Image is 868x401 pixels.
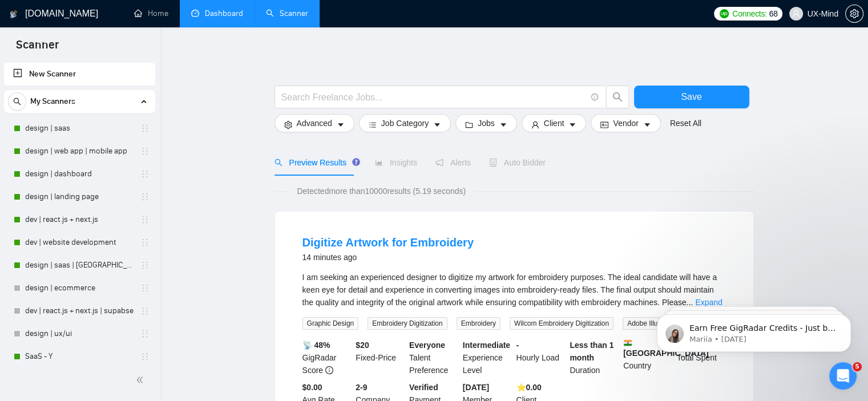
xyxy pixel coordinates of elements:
span: search [274,159,282,167]
button: settingAdvancedcaret-down [274,114,354,132]
div: Country [621,339,675,376]
span: Embroidery Digitization [368,317,447,330]
span: bars [369,120,377,129]
span: 5 [853,362,862,371]
button: setting [845,5,863,23]
b: Intermediate [463,341,510,350]
div: I am seeking an experienced designer to digitize my artwork for embroidery purposes. The ideal ca... [302,271,726,309]
span: holder [140,261,150,270]
a: Digitize Artwork for Embroidery [302,236,474,249]
div: 14 minutes ago [302,250,474,264]
span: user [531,120,539,129]
span: Vendor [613,117,638,129]
button: userClientcaret-down [522,114,587,132]
span: holder [140,124,150,133]
a: SaaS - Y [25,345,134,368]
a: dev | website development [25,231,134,254]
div: GigRadar Score [300,339,354,376]
span: Detected more than 10000 results (5.19 seconds) [289,185,474,197]
span: holder [140,238,150,247]
span: info-circle [591,94,599,101]
a: dev | react.js + next.js | supabse [25,299,134,322]
img: upwork-logo.png [720,9,729,18]
span: caret-down [643,120,651,129]
span: Client [544,117,564,129]
span: holder [140,215,150,224]
div: Experience Level [461,339,514,376]
span: Wilcom Embroidery Digitization [510,317,613,330]
a: dev | react.js + next.js [25,208,134,231]
b: $ 20 [356,341,369,350]
li: My Scanners [4,90,155,368]
span: Scanner [7,37,68,60]
div: Tooltip anchor [351,157,361,167]
span: Insights [375,158,417,167]
span: Connects: [732,7,766,20]
span: Jobs [478,117,495,129]
span: Graphic Design [302,317,359,330]
span: notification [435,159,443,167]
span: holder [140,169,150,179]
button: search [8,92,26,111]
b: $0.00 [302,383,322,392]
a: design | ecommerce [25,277,134,299]
a: homeHome [134,9,168,18]
span: search [9,98,26,106]
span: idcard [600,120,608,129]
div: Talent Preference [407,339,461,376]
button: search [606,86,629,108]
span: user [792,10,800,18]
span: robot [489,159,497,167]
span: caret-down [499,120,507,129]
iframe: Intercom live chat [829,362,857,390]
a: Reset All [670,117,701,129]
div: Hourly Load [514,339,568,376]
iframe: Intercom notifications message [640,290,868,370]
img: logo [10,5,18,23]
span: 68 [769,7,778,20]
a: setting [845,9,863,18]
span: caret-down [433,120,441,129]
span: caret-down [568,120,576,129]
b: - [516,341,519,350]
span: setting [846,9,863,18]
span: holder [140,147,150,156]
span: search [607,92,628,102]
span: caret-down [337,120,345,129]
b: [DATE] [463,383,489,392]
b: Less than 1 month [570,341,613,362]
b: 2-9 [356,383,367,392]
span: Job Category [381,117,429,129]
span: Preview Results [274,158,357,167]
input: Search Freelance Jobs... [281,90,586,104]
b: Everyone [409,341,445,350]
a: design | ux/ui [25,322,134,345]
span: Adobe Illustrator [623,317,681,330]
a: design | landing page [25,185,134,208]
span: My Scanners [30,90,75,113]
button: idcardVendorcaret-down [591,114,660,132]
span: info-circle [325,366,333,374]
span: I am seeking an experienced designer to digitize my artwork for embroidery purposes. The ideal ca... [302,273,717,307]
button: folderJobscaret-down [455,114,517,132]
a: design | web app | mobile app [25,140,134,163]
b: 📡 48% [302,341,330,350]
span: setting [284,120,292,129]
button: Save [634,86,749,108]
span: holder [140,306,150,315]
span: holder [140,329,150,338]
div: Fixed-Price [353,339,407,376]
span: Alerts [435,158,471,167]
span: folder [465,120,473,129]
a: design | saas [25,117,134,140]
div: Duration [567,339,621,376]
a: dashboardDashboard [191,9,243,18]
b: Verified [409,383,438,392]
span: area-chart [375,159,383,167]
span: Advanced [297,117,332,129]
a: New Scanner [13,63,146,86]
span: double-left [136,374,147,386]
